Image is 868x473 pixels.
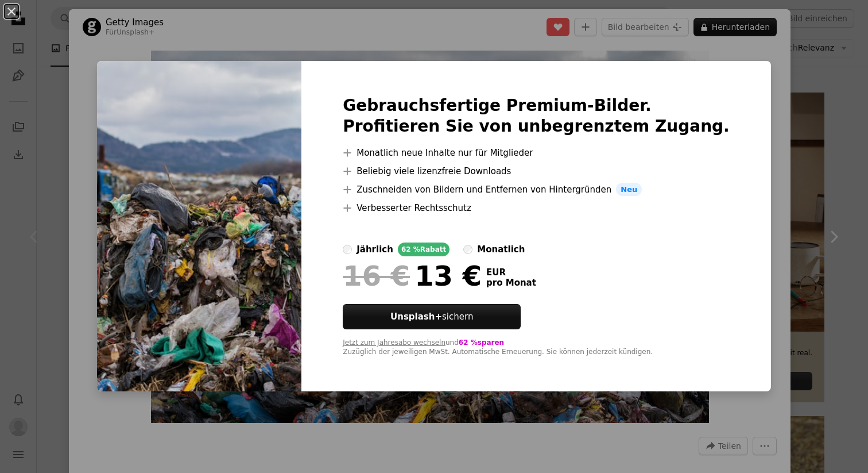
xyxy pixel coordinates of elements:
span: 62 % sparen [459,339,504,347]
li: Zuschneiden von Bildern und Entfernen von Hintergründen [343,183,730,197]
input: monatlich [463,245,472,254]
div: 62 % Rabatt [398,243,449,256]
strong: Unsplash+ [390,312,442,322]
h2: Gebrauchsfertige Premium-Bilder. Profitieren Sie von unbegrenztem Zugang. [343,95,730,137]
input: jährlich62 %Rabatt [343,245,352,254]
span: 16 € [343,261,410,291]
div: 13 € [343,261,482,291]
div: und Zuzüglich der jeweiligen MwSt. Automatische Erneuerung. Sie können jederzeit kündigen. [343,339,730,357]
div: monatlich [477,243,525,256]
span: EUR [486,267,536,278]
a: Unsplash+sichern [343,304,521,329]
div: jährlich [356,243,393,256]
li: Beliebig viele lizenzfreie Downloads [343,164,730,178]
li: Verbesserter Rechtsschutz [343,201,730,215]
img: premium_photo-1663099654523-d3862b7742cd [97,61,301,392]
span: Neu [616,183,642,197]
li: Monatlich neue Inhalte nur für Mitglieder [343,146,730,160]
span: pro Monat [486,278,536,288]
button: Jetzt zum Jahresabo wechseln [343,339,445,348]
